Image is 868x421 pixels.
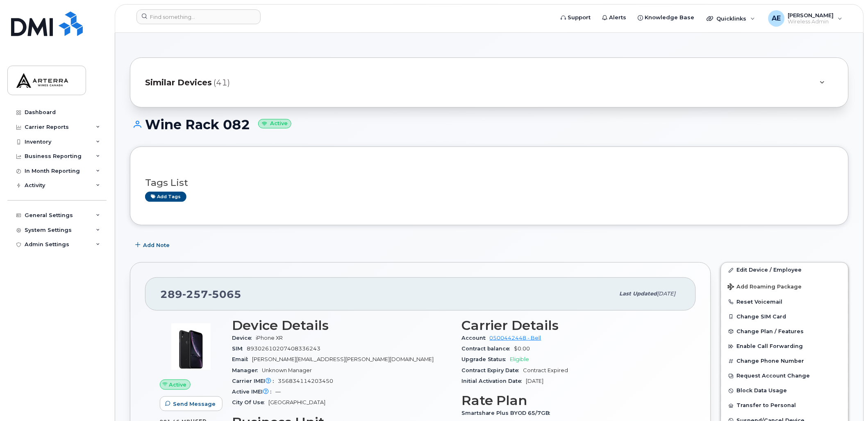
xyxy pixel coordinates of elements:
[182,288,208,300] span: 257
[461,318,681,333] h3: Carrier Details
[145,178,834,188] h3: Tags List
[721,324,848,339] button: Change Plan / Features
[145,192,186,202] a: Add tags
[721,368,848,383] button: Request Account Change
[721,309,848,324] button: Change SIM Card
[461,393,681,408] h3: Rate Plan
[721,383,848,398] button: Block Data Usage
[526,378,544,384] span: [DATE]
[510,356,529,362] span: Eligible
[256,335,283,341] span: iPhone XR
[268,399,325,405] span: [GEOGRAPHIC_DATA]
[130,117,849,132] h1: Wine Rack 082
[461,335,490,341] span: Account
[461,378,526,384] span: Initial Activation Date
[232,378,278,384] span: Carrier IMEI
[737,343,803,350] span: Enable Call Forwarding
[258,119,291,128] small: Active
[461,410,554,416] span: Smartshare Plus BYOD 65/7GB
[275,389,281,395] span: —
[160,288,241,300] span: 289
[523,367,568,373] span: Contract Expired
[169,381,187,389] span: Active
[721,295,848,309] button: Reset Voicemail
[173,400,216,408] span: Send Message
[728,284,802,291] span: Add Roaming Package
[461,356,510,362] span: Upgrade Status
[721,278,848,295] button: Add Roaming Package
[262,367,312,373] span: Unknown Manager
[232,356,252,362] span: Email
[145,77,212,89] span: Similar Devices
[130,238,177,252] button: Add Note
[232,367,262,373] span: Manager
[461,367,523,373] span: Contract Expiry Date
[737,328,804,334] span: Change Plan / Features
[143,241,170,249] span: Add Note
[232,345,247,352] span: SIM
[461,345,514,352] span: Contract balance
[490,335,541,341] a: 0500442448 - Bell
[514,345,530,352] span: $0.00
[232,399,268,405] span: City Of Use
[232,389,275,395] span: Active IMEI
[252,356,434,362] span: [PERSON_NAME][EMAIL_ADDRESS][PERSON_NAME][DOMAIN_NAME]
[232,335,256,341] span: Device
[721,263,848,277] a: Edit Device / Employee
[160,396,223,411] button: Send Message
[232,318,452,333] h3: Device Details
[657,291,676,297] span: [DATE]
[247,345,320,352] span: 89302610207408336243
[208,288,241,300] span: 5065
[620,291,657,297] span: Last updated
[278,378,333,384] span: 356834114203450
[721,339,848,354] button: Enable Call Forwarding
[214,77,230,89] span: (41)
[721,398,848,413] button: Transfer to Personal
[721,354,848,368] button: Change Phone Number
[166,322,216,371] img: image20231002-3703462-u8y6nc.jpeg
